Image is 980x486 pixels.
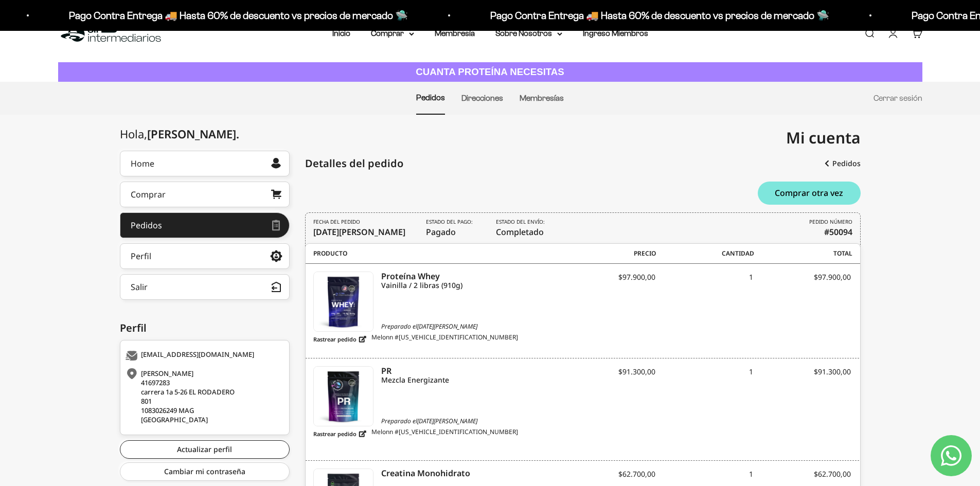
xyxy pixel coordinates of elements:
[874,94,922,102] a: Cerrar sesión
[314,272,373,331] img: Proteína Whey - Vainilla - Vainilla / 2 libras (910g)
[381,281,557,290] i: Vainilla / 2 libras (910g)
[758,182,861,205] button: Comprar otra vez
[371,427,518,440] span: Melonn #[US_VEHICLE_IDENTIFICATION_NUMBER]
[496,218,545,226] i: Estado del envío:
[381,366,557,375] i: PR
[371,333,518,346] span: Melonn #[US_VEHICLE_IDENTIFICATION_NUMBER]
[655,272,753,292] div: 1
[313,226,405,238] time: [DATE][PERSON_NAME]
[753,272,851,292] div: $97.900,00
[754,249,852,258] span: Total
[371,27,414,40] summary: Comprar
[332,29,350,38] a: Inicio
[461,94,503,102] a: Direcciones
[126,369,281,424] div: [PERSON_NAME] 41697283 carrera 1a 5-26 EL RODADERO 801 1083026249 MAG [GEOGRAPHIC_DATA]
[416,66,564,77] strong: CUANTA PROTEÍNA NECESITAS
[126,351,281,361] div: [EMAIL_ADDRESS][DOMAIN_NAME]
[655,366,753,387] div: 1
[825,154,861,173] a: Pedidos
[313,366,373,426] a: PR - Mezcla Energizante
[809,218,852,226] i: PEDIDO NÚMERO
[147,126,239,141] span: [PERSON_NAME]
[313,322,558,331] span: Preparado el
[120,182,290,207] a: Comprar
[558,249,656,258] span: Precio
[313,333,366,346] a: Rastrear pedido
[314,367,373,426] img: PR - Mezcla Energizante
[824,226,852,238] b: #50094
[131,252,151,260] div: Perfil
[313,249,558,258] span: Producto
[120,274,290,300] button: Salir
[753,366,851,387] div: $91.300,00
[313,417,558,426] span: Preparado el
[120,440,290,459] a: Actualizar perfil
[120,243,290,269] a: Perfil
[435,29,475,38] a: Membresía
[120,462,290,481] a: Cambiar mi contraseña
[417,322,477,331] time: [DATE][PERSON_NAME]
[120,151,290,176] a: Home
[381,272,557,281] i: Proteína Whey
[131,159,154,168] div: Home
[305,156,403,171] div: Detalles del pedido
[775,189,843,197] span: Comprar otra vez
[120,128,239,140] div: Hola,
[496,218,547,238] span: Completado
[58,62,922,82] a: CUANTA PROTEÍNA NECESITAS
[495,27,562,40] summary: Sobre Nosotros
[490,7,829,24] p: Pago Contra Entrega 🚚 Hasta 60% de descuento vs precios de mercado 🛸
[520,94,564,102] a: Membresías
[381,272,557,290] a: Proteína Whey Vainilla / 2 libras (910g)
[416,93,445,102] a: Pedidos
[417,417,477,425] time: [DATE][PERSON_NAME]
[120,212,290,238] a: Pedidos
[381,469,557,478] a: Creatina Monohidrato
[313,218,360,226] i: FECHA DEL PEDIDO
[236,126,239,141] span: .
[426,218,475,238] span: Pagado
[618,367,655,376] span: $91.300,00
[131,190,166,199] div: Comprar
[786,127,861,148] span: Mi cuenta
[381,366,557,385] a: PR Mezcla Energizante
[426,218,473,226] i: Estado del pago:
[131,221,162,229] div: Pedidos
[381,375,557,385] i: Mezcla Energizante
[618,272,655,282] span: $97.900,00
[313,272,373,332] a: Proteína Whey - Vainilla - Vainilla / 2 libras (910g)
[131,283,148,291] div: Salir
[69,7,408,24] p: Pago Contra Entrega 🚚 Hasta 60% de descuento vs precios de mercado 🛸
[313,427,366,440] a: Rastrear pedido
[120,320,290,336] div: Perfil
[618,469,655,479] span: $62.700,00
[656,249,754,258] span: Cantidad
[583,29,648,38] a: Ingreso Miembros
